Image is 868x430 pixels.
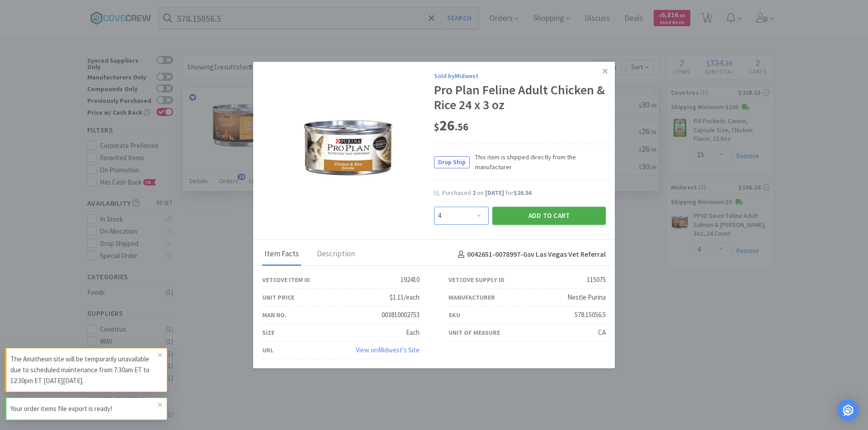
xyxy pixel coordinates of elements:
div: SKU [448,310,460,320]
div: CA [598,327,606,338]
a: View onMidwest's Site [356,346,420,354]
span: This item is shipped directly from the manufacturer [470,152,606,172]
div: Sold by Midwest [434,71,606,81]
p: The Amatheon site will be temporarily unavailable due to scheduled maintenance from 7:30am ET to ... [10,354,158,386]
div: 115075 [587,274,606,285]
div: Item Facts [262,243,301,266]
div: 192410 [401,274,420,285]
div: Pro Plan Feline Adult Chicken & Rice 24 x 3 oz [434,83,606,113]
div: Nestle Purina [567,292,606,303]
div: Vetcove Supply ID [448,275,505,285]
span: Drop Ship [434,157,469,168]
button: Add to Cart [492,207,606,225]
div: $1.11/each [390,292,420,303]
div: Size [262,328,274,338]
span: $ [434,120,439,133]
div: Purchased on for [442,189,606,198]
div: Unit of Measure [448,328,500,338]
span: [DATE] [485,189,504,197]
div: Unit Price [262,292,294,302]
div: Vetcove Item ID [262,275,310,285]
div: 003810002753 [382,310,420,320]
span: . 56 [455,120,468,133]
p: Your order items file export is ready! [10,403,158,414]
div: URL [262,345,274,355]
div: Each [406,327,420,338]
div: Man No. [262,310,287,320]
img: f4f2e044dc7d40dba37a0b46432dafc4_115075.jpeg [301,89,395,206]
h4: 0042651-0078997 - Gsv Las Vegas Vet Referral [454,249,606,260]
div: Manufacturer [448,292,495,302]
span: 26 [434,116,468,134]
div: Open Intercom Messenger [837,399,859,421]
div: 578.15056.5 [575,310,606,320]
span: 2 [472,189,476,197]
span: $26.56 [514,189,532,197]
div: Description [315,243,357,266]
